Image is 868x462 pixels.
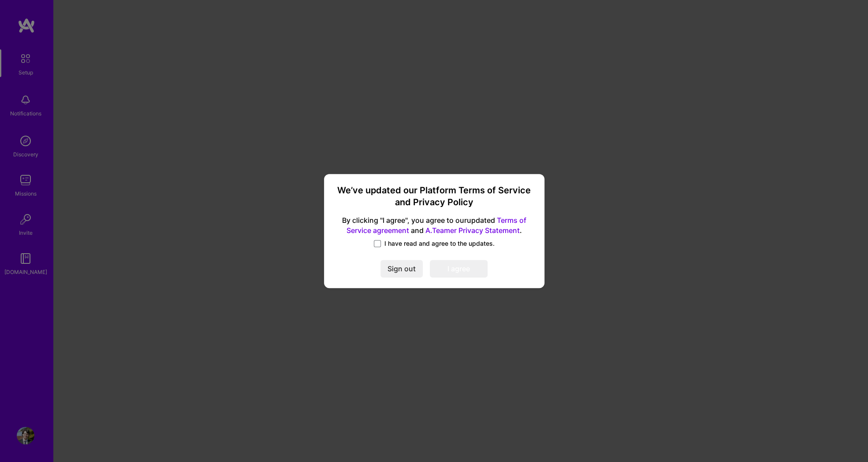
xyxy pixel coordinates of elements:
span: By clicking "I agree", you agree to our updated and . [335,216,534,236]
span: I have read and agree to the updates. [384,239,495,248]
button: Sign out [380,260,423,277]
a: Terms of Service agreement [346,216,526,235]
button: I agree [430,260,488,277]
a: A.Teamer Privacy Statement [425,226,520,235]
h3: We’ve updated our Platform Terms of Service and Privacy Policy [335,185,534,209]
